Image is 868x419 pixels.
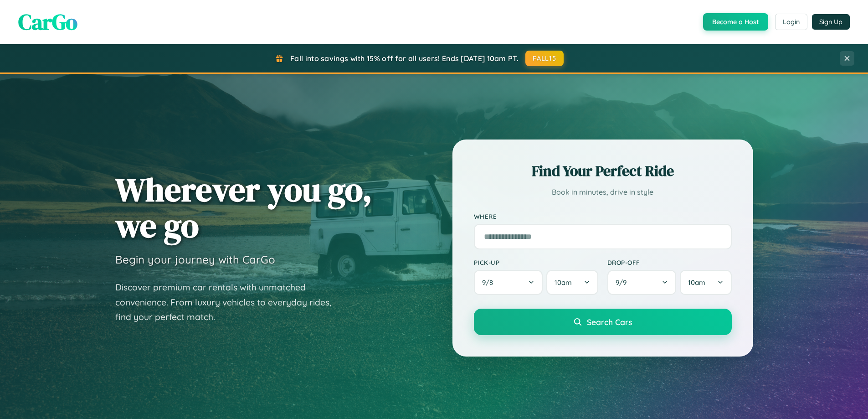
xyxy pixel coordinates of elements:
[703,13,768,31] button: Become a Host
[474,186,732,199] p: Book in minutes, drive in style
[474,161,732,181] h2: Find Your Perfect Ride
[115,253,275,266] h3: Begin your journey with CarGo
[115,171,372,243] h1: Wherever you go, we go
[607,270,677,295] button: 9/9
[616,278,631,287] span: 9 / 9
[680,270,731,295] button: 10am
[18,7,77,37] span: CarGo
[474,259,598,266] label: Pick-up
[587,317,632,327] span: Search Cars
[525,51,564,66] button: FALL15
[115,280,343,325] p: Discover premium car rentals with unmatched convenience. From luxury vehicles to everyday rides, ...
[546,270,598,295] button: 10am
[607,259,732,266] label: Drop-off
[474,212,732,220] label: Where
[555,278,572,287] span: 10am
[812,14,850,30] button: Sign Up
[688,278,705,287] span: 10am
[482,278,498,287] span: 9 / 8
[775,14,807,30] button: Login
[474,309,732,335] button: Search Cars
[290,54,519,63] span: Fall into savings with 15% off for all users! Ends [DATE] 10am PT.
[474,270,543,295] button: 9/8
